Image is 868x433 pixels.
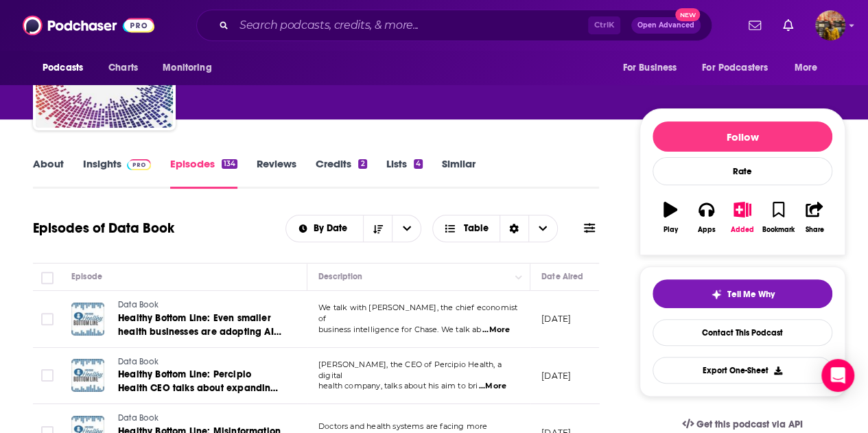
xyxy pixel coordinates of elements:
a: Similar [442,157,476,189]
span: Tell Me Why [727,289,775,300]
a: Data Book [118,299,283,312]
span: Logged in as hratnayake [815,10,845,40]
span: Data Book [118,357,159,366]
div: 4 [414,159,423,169]
div: 134 [222,159,237,169]
span: For Business [622,58,677,78]
div: Play [664,226,678,234]
a: Episodes134 [170,157,237,189]
a: InsightsPodchaser Pro [83,157,151,189]
div: Description [318,268,362,285]
span: Open Advanced [637,22,694,29]
button: open menu [153,55,229,81]
a: Data Book [118,356,283,368]
p: [DATE] [541,313,571,325]
button: Choose View [432,215,558,242]
img: tell me why sparkle [711,289,722,300]
span: ...More [479,381,506,392]
a: Credits2 [316,157,366,189]
button: Sort Direction [363,215,392,242]
span: Healthy Bottom Line: Percipio Health CEO talks about expanding care outside the hospital [118,368,278,408]
div: Date Aired [541,268,583,285]
div: Rate [653,157,832,185]
span: Monitoring [163,58,211,78]
span: Data Book [118,300,159,309]
a: About [33,157,64,189]
button: open menu [33,55,101,81]
button: Column Actions [511,269,527,285]
button: Share [797,193,832,242]
span: [PERSON_NAME], the CEO of Percipio Health, a digital [318,360,502,380]
div: Sort Direction [500,215,528,242]
span: Table [464,224,489,233]
div: Share [805,226,823,234]
span: Toggle select row [41,369,54,382]
span: More [795,58,818,78]
img: Podchaser Pro [127,159,151,170]
div: 2 [358,159,366,169]
button: Play [653,193,688,242]
span: Ctrl K [588,16,620,34]
a: Data Book [118,412,283,425]
h1: Episodes of Data Book [33,220,174,237]
button: Apps [688,193,724,242]
button: open menu [613,55,694,81]
div: Apps [698,226,716,234]
a: Reviews [257,157,296,189]
button: Export One-Sheet [653,357,832,384]
img: Podchaser - Follow, Share and Rate Podcasts [23,12,154,38]
span: Get this podcast via API [696,419,803,430]
button: open menu [392,215,421,242]
h2: Choose List sort [285,215,422,242]
span: Podcasts [43,58,83,78]
button: tell me why sparkleTell Me Why [653,279,832,308]
a: Show notifications dropdown [743,14,766,37]
button: open menu [693,55,788,81]
button: Follow [653,121,832,152]
span: Healthy Bottom Line: Even smaller health businesses are adopting AI tools [118,312,281,351]
span: New [675,8,700,21]
img: User Profile [815,10,845,40]
button: Open AdvancedNew [631,17,701,34]
span: business intelligence for Chase. We talk ab [318,325,481,334]
div: Search podcasts, credits, & more... [196,10,712,41]
span: Data Book [118,413,159,423]
span: Toggle select row [41,313,54,325]
div: Episode [71,268,102,285]
input: Search podcasts, credits, & more... [234,14,588,36]
a: Healthy Bottom Line: Even smaller health businesses are adopting AI tools [118,312,283,339]
a: Lists4 [386,157,423,189]
span: health company, talks about his aim to bri [318,381,478,390]
p: [DATE] [541,370,571,382]
span: ...More [482,325,510,336]
div: Added [731,226,754,234]
button: open menu [286,224,364,233]
a: Charts [99,55,146,81]
div: Bookmark [762,226,795,234]
button: Bookmark [760,193,796,242]
span: By Date [314,224,352,233]
button: Show profile menu [815,10,845,40]
a: Healthy Bottom Line: Percipio Health CEO talks about expanding care outside the hospital [118,368,283,395]
div: Open Intercom Messenger [821,359,854,392]
span: Charts [108,58,138,78]
span: For Podcasters [702,58,768,78]
button: Added [725,193,760,242]
span: Doctors and health systems are facing more [318,421,487,431]
button: open menu [785,55,835,81]
span: We talk with [PERSON_NAME], the chief economist of [318,303,517,323]
a: Show notifications dropdown [777,14,799,37]
a: Contact This Podcast [653,319,832,346]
